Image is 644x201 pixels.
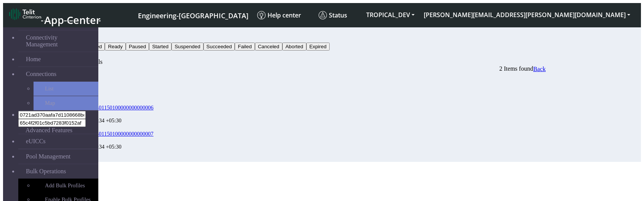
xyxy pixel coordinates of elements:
[34,96,98,110] a: Map
[203,43,235,51] button: Succeeded
[66,117,146,124] div: [DATE] 13:43:34 +05:30
[533,66,546,73] a: Back
[66,137,146,144] div: Paused
[254,8,316,22] a: Help center
[26,71,56,78] span: Connections
[319,11,347,19] span: Status
[306,43,330,51] button: Expired
[66,104,154,111] a: 89033024103401150100000000000006
[257,11,301,19] span: Help center
[533,66,546,72] span: Back
[66,111,146,117] div: Paused
[499,65,533,72] span: 2 Items found
[171,43,203,51] button: Suspended
[45,85,53,92] span: List
[18,149,98,164] a: Pool Management
[316,8,362,22] a: Status
[66,91,146,98] div: Timestamp
[126,43,149,51] button: Paused
[138,11,248,20] span: Engineering-[GEOGRAPHIC_DATA]
[51,59,546,65] div: Bulk Activity Details
[9,6,99,24] a: App Center
[18,52,98,66] a: Home
[66,78,146,85] div: EIDs
[419,8,635,22] button: [PERSON_NAME][EMAIL_ADDRESS][PERSON_NAME][DOMAIN_NAME]
[235,43,255,51] button: Failed
[149,43,171,51] button: Started
[18,30,98,52] a: Connectivity Management
[26,127,72,134] span: Advanced Features
[18,134,98,149] a: eUICCs
[44,13,101,27] span: App Center
[257,11,266,19] img: knowledge.svg
[66,85,146,91] div: Status
[105,43,126,51] button: Ready
[45,100,55,106] span: Map
[255,43,282,51] button: Canceled
[9,8,41,20] img: logo-telit-cinterion-gw-new.png
[18,67,98,81] a: Connections
[362,8,419,22] button: TROPICAL_DEV
[282,43,306,51] button: Aborted
[34,82,98,96] a: List
[66,144,146,150] div: [DATE] 13:43:34 +05:30
[66,131,154,137] a: 89033024103401150100000000000007
[319,11,327,19] img: status.svg
[138,8,248,22] a: Your current platform instance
